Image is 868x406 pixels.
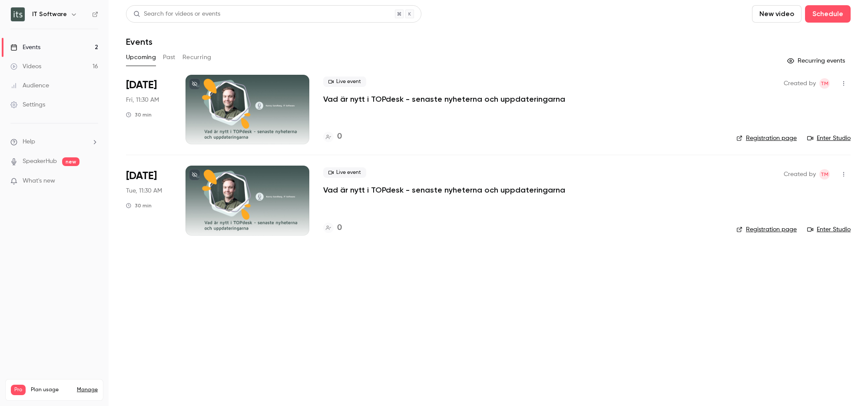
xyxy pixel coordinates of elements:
[23,137,35,146] span: Help
[32,10,67,19] h6: IT Software
[31,386,72,393] span: Plan usage
[323,77,366,87] span: Live event
[126,50,156,64] button: Upcoming
[126,37,152,47] h1: Events
[337,222,342,234] h4: 0
[807,134,851,143] a: Enter Studio
[752,5,802,23] button: New video
[182,50,212,64] button: Recurring
[819,169,830,180] span: Tanya Masiyenka
[323,222,342,234] a: 0
[126,166,172,235] div: Dec 16 Tue, 11:30 AM (Europe/Stockholm)
[126,78,157,92] span: [DATE]
[88,177,98,185] iframe: Noticeable Trigger
[337,131,342,143] h4: 0
[323,185,565,195] a: Vad är nytt i TOPdesk - senaste nyheterna och uppdateringarna
[784,169,816,180] span: Created by
[736,134,797,143] a: Registration page
[10,81,49,90] div: Audience
[163,50,176,64] button: Past
[10,100,45,109] div: Settings
[126,202,152,209] div: 30 min
[323,167,366,178] span: Live event
[10,62,41,71] div: Videos
[783,54,851,68] button: Recurring events
[11,7,25,21] img: IT Software
[62,157,80,166] span: new
[126,111,152,118] div: 30 min
[736,225,797,234] a: Registration page
[807,225,851,234] a: Enter Studio
[126,169,157,183] span: [DATE]
[23,157,57,166] a: SpeakerHub
[126,75,172,144] div: Oct 24 Fri, 11:30 AM (Europe/Stockholm)
[133,10,220,19] div: Search for videos or events
[819,78,830,89] span: Tanya Masiyenka
[323,131,342,143] a: 0
[784,78,816,89] span: Created by
[821,78,828,89] span: TM
[323,94,565,104] a: Vad är nytt i TOPdesk - senaste nyheterna och uppdateringarna
[10,43,40,52] div: Events
[23,176,55,186] span: What's new
[805,5,851,23] button: Schedule
[821,169,828,180] span: TM
[126,186,162,195] span: Tue, 11:30 AM
[11,385,26,395] span: Pro
[126,96,159,104] span: Fri, 11:30 AM
[10,137,98,146] li: help-dropdown-opener
[77,386,98,393] a: Manage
